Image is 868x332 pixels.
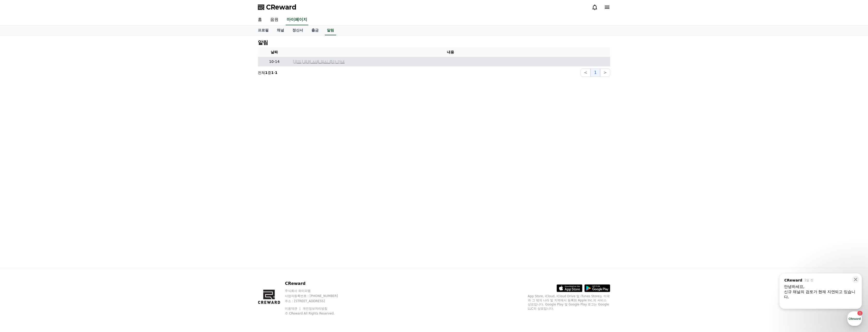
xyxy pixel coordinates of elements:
[291,47,610,57] th: 내용
[16,171,19,175] span: 홈
[288,25,307,35] a: 정산서
[285,299,348,303] p: 주소 : [STREET_ADDRESS]
[254,25,273,35] a: 프로필
[285,307,301,310] a: 이용약관
[34,163,66,176] a: 1대화
[258,3,296,11] a: CReward
[275,71,278,75] strong: 1
[258,40,268,45] h4: 알림
[52,163,54,167] span: 1
[273,25,288,35] a: 채널
[293,59,608,64] a: [공지] 음원 사용 일시 중단 안내
[325,25,336,35] a: 알림
[307,25,323,35] a: 출금
[591,69,600,77] button: 1
[2,163,34,176] a: 홈
[285,311,348,316] p: © CReward All Rights Reserved.
[258,70,277,75] p: 전체 중 -
[254,14,266,25] a: 홈
[303,307,327,310] a: 개인정보처리방침
[266,3,296,11] span: CReward
[581,69,591,77] button: <
[265,71,268,75] strong: 1
[286,14,308,25] a: 마이페이지
[285,294,348,298] p: 사업자등록번호 : [PHONE_NUMBER]
[528,294,610,311] p: App Store, iCloud, iCloud Drive 및 iTunes Store는 미국과 그 밖의 나라 및 지역에서 등록된 Apple Inc.의 서비스 상표입니다. Goo...
[258,47,291,57] th: 날짜
[260,59,289,64] p: 10-14
[271,71,274,75] strong: 1
[66,163,99,176] a: 설정
[80,171,86,175] span: 설정
[47,171,53,175] span: 대화
[285,289,348,293] p: 주식회사 와이피랩
[285,280,348,287] p: CReward
[600,69,610,77] button: >
[266,14,283,25] a: 음원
